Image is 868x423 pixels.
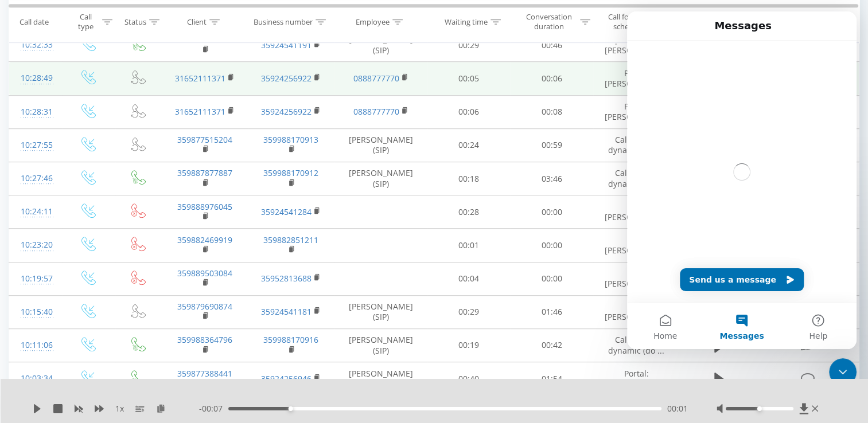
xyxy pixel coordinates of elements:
a: 359888976045 [177,201,232,212]
td: [PERSON_NAME] (SIP) [334,295,427,328]
a: 359882851211 [263,234,318,245]
a: 0888777770 [353,106,399,117]
div: 10:27:46 [21,167,50,190]
td: 03:46 [510,162,593,195]
td: 00:29 [427,29,511,62]
div: Business number [254,17,313,26]
td: 00:59 [510,128,593,162]
div: Waiting time [445,17,488,26]
td: 00:01 [427,229,511,262]
td: [PERSON_NAME] (SIP) [334,29,427,62]
td: Portal: [PERSON_NAME] [593,62,679,95]
td: SUP [PERSON_NAME] [593,195,679,229]
div: Call date [20,17,49,26]
a: 359988364796 [177,334,232,345]
a: 35952813688 [261,273,312,284]
div: Call forwarding scheme title [604,12,664,32]
td: 00:29 [427,295,511,328]
td: SUP [PERSON_NAME] [593,295,679,328]
td: 01:54 [510,362,593,395]
iframe: Intercom live chat [829,358,857,386]
td: 01:46 [510,295,593,328]
a: 35924541191 [261,40,312,50]
span: - 00:07 [199,403,228,414]
td: 00:04 [427,262,511,295]
div: 10:32:33 [21,34,50,56]
a: 35924541284 [261,206,312,217]
td: [PERSON_NAME] (SIP) [334,328,427,362]
a: 35924541181 [261,306,312,317]
div: 10:11:06 [21,334,50,357]
span: Call Center dynamic (do ... [608,134,664,155]
td: Portal: [PERSON_NAME] [593,362,679,395]
td: 00:00 [510,195,593,229]
td: Suprimmo Вили [PERSON_NAME] [593,29,679,62]
td: [PERSON_NAME] (SIP) [334,128,427,162]
div: Client [187,17,207,26]
td: LUX [PERSON_NAME] [593,229,679,262]
td: 00:08 [510,95,593,128]
a: 359887877887 [177,167,232,178]
a: 359988170916 [263,334,318,345]
a: 359877388441 [177,368,232,379]
div: 10:19:57 [21,268,50,290]
a: 359879690874 [177,301,232,312]
a: 35924256922 [261,73,312,84]
td: 00:40 [427,362,511,395]
a: 35924256922 [261,106,312,117]
span: Call Center dynamic (do ... [608,167,664,189]
td: 00:05 [427,62,511,95]
div: 10:03:34 [21,367,50,390]
div: Employee [356,17,390,26]
div: Status [124,17,146,26]
a: 359882469919 [177,234,232,245]
td: SUP [PERSON_NAME] [593,262,679,295]
td: 00:24 [427,128,511,162]
a: 0888777770 [353,73,399,84]
td: 00:42 [510,328,593,362]
div: Conversation duration [520,12,577,32]
div: 10:23:20 [21,234,50,256]
span: 00:01 [667,403,688,414]
div: Accessibility label [289,406,293,411]
div: 10:28:49 [21,67,50,89]
td: 00:19 [427,328,511,362]
td: 00:46 [510,29,593,62]
a: 359877515204 [177,134,232,145]
div: Accessibility label [757,406,762,411]
a: 359988170913 [263,134,318,145]
td: 00:00 [510,229,593,262]
td: Portal: [PERSON_NAME] [593,95,679,128]
a: 31652111371 [175,73,225,84]
td: 00:06 [510,62,593,95]
a: 31652111371 [175,106,225,117]
div: Call type [72,12,99,32]
div: 10:27:55 [21,134,50,156]
iframe: Intercom live chat [627,11,857,349]
td: 00:28 [427,195,511,229]
td: 00:00 [510,262,593,295]
span: Call Center dynamic (do ... [608,334,664,355]
a: 35924256946 [261,373,312,384]
div: 10:24:11 [21,201,50,223]
div: 10:15:40 [21,301,50,323]
a: 359889503084 [177,268,232,279]
td: [PERSON_NAME] (SIP) [334,362,427,395]
a: 359988170912 [263,167,318,178]
a: 359888221151 [177,34,232,45]
div: 10:28:31 [21,101,50,123]
td: 00:06 [427,95,511,128]
span: 1 x [115,403,124,414]
td: 00:18 [427,162,511,195]
td: [PERSON_NAME] (SIP) [334,162,427,195]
